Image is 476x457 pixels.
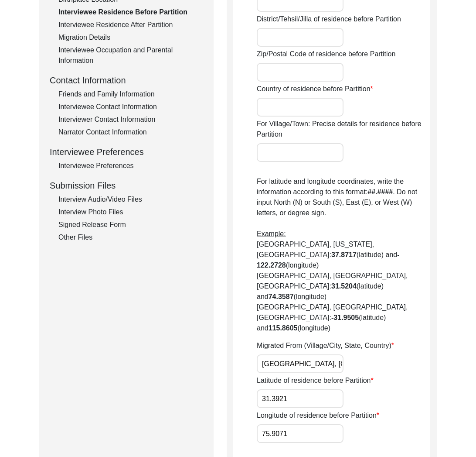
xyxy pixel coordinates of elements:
[269,293,294,300] b: 74.3587
[58,89,203,100] div: Friends and Family Information
[257,119,430,140] label: For Village/Town: Precise details for residence before Partition
[58,220,203,230] div: Signed Release Form
[257,340,394,351] label: Migrated From (Village/City, State, Country)
[257,176,430,333] p: For latitude and longitude coordinates, write the information according to this format: . Do not ...
[58,127,203,137] div: Narrator Contact Information
[257,230,286,237] span: Example:
[58,45,203,66] div: Interviewee Occupation and Parental Information
[58,114,203,125] div: Interviewer Contact Information
[58,207,203,217] div: Interview Photo Files
[58,232,203,243] div: Other Files
[331,251,357,258] b: 37.8717
[367,188,393,196] b: ##.####
[50,145,203,158] div: Interviewee Preferences
[50,74,203,87] div: Contact Information
[269,324,298,332] b: 115.8605
[50,179,203,192] div: Submission Files
[58,20,203,30] div: Interviewee Residence After Partition
[331,314,359,321] b: -31.9505
[331,282,357,290] b: 31.5204
[257,375,374,386] label: Latitude of residence before Partition
[58,102,203,112] div: Interviewee Contact Information
[257,49,395,59] label: Zip/Postal Code of residence before Partition
[257,14,401,24] label: District/Tehsil/Jilla of residence before Partition
[58,161,203,171] div: Interviewee Preferences
[58,7,203,17] div: Interviewee Residence Before Partition
[257,84,373,94] label: Country of residence before Partition
[58,194,203,205] div: Interview Audio/Video Files
[257,410,379,421] label: Longitude of residence before Partition
[58,32,203,43] div: Migration Details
